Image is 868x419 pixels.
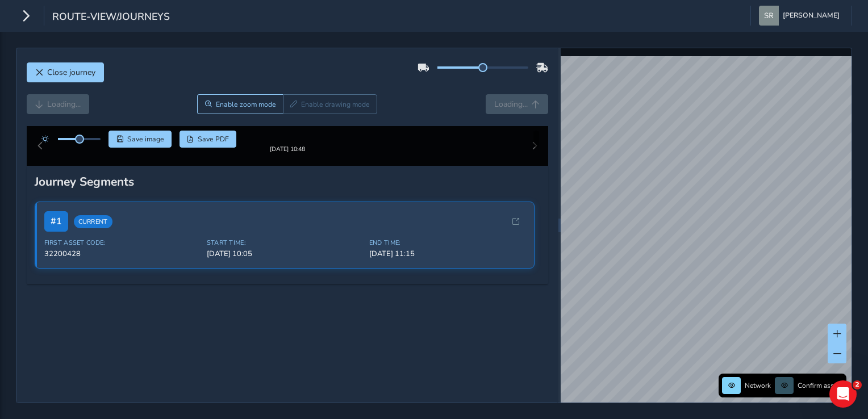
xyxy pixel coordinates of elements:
[759,6,779,26] img: diamond-layout
[44,258,200,268] span: 32200428
[253,143,322,154] img: Thumbnail frame
[253,154,322,162] div: [DATE] 10:48
[798,381,843,390] span: Confirm assets
[35,183,541,199] div: Journey Segments
[108,131,172,148] button: Save
[216,100,276,109] span: Enable zoom mode
[44,248,200,256] span: First Asset Code:
[745,381,771,390] span: Network
[52,10,170,26] span: route-view/journeys
[829,380,857,408] iframe: Intercom live chat
[783,6,840,26] span: [PERSON_NAME]
[198,135,229,144] span: Save PDF
[759,6,844,26] button: [PERSON_NAME]
[369,248,525,256] span: End Time:
[207,258,362,268] span: [DATE] 10:05
[44,220,68,241] span: # 1
[369,258,525,268] span: [DATE] 11:15
[197,94,283,114] button: Zoom
[180,131,237,148] button: PDF
[207,248,362,256] span: Start Time:
[853,380,862,389] span: 2
[127,135,164,144] span: Save image
[27,62,104,82] button: Close journey
[74,224,112,237] span: Current
[47,67,95,78] span: Close journey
